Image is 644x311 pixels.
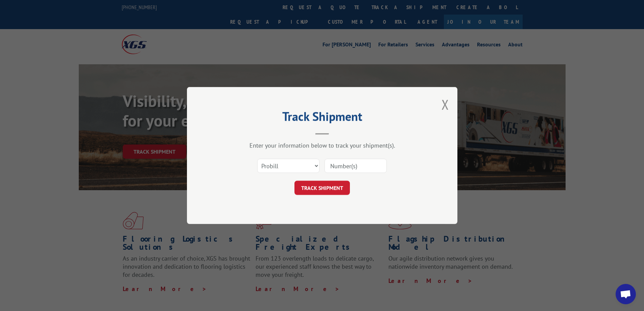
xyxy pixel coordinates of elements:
div: Enter your information below to track your shipment(s). [221,141,424,149]
h2: Track Shipment [221,112,424,125]
button: TRACK SHIPMENT [294,181,350,195]
button: Close modal [442,95,449,113]
input: Number(s) [325,159,387,173]
a: Open chat [616,284,636,304]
